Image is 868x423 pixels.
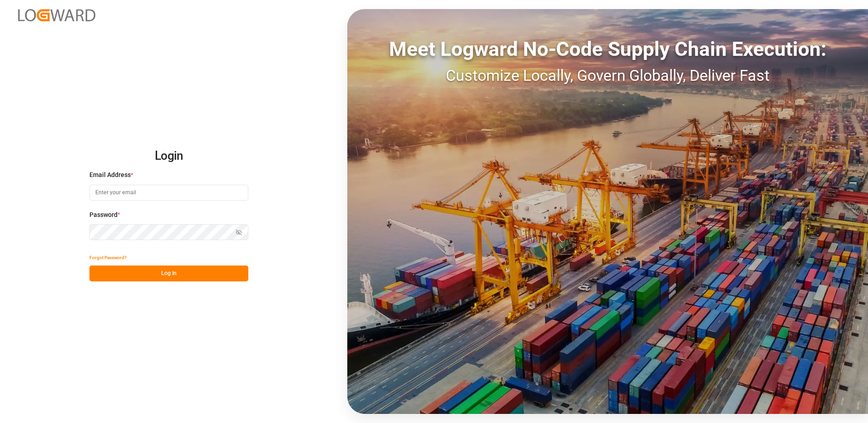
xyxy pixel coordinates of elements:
[18,9,95,21] img: Logward_new_orange.png
[89,185,248,201] input: Enter your email
[89,250,127,266] button: Forgot Password?
[89,170,131,180] span: Email Address
[89,142,248,171] h2: Login
[89,266,248,281] button: Log In
[347,64,868,87] div: Customize Locally, Govern Globally, Deliver Fast
[347,34,868,64] div: Meet Logward No-Code Supply Chain Execution:
[89,210,118,220] span: Password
